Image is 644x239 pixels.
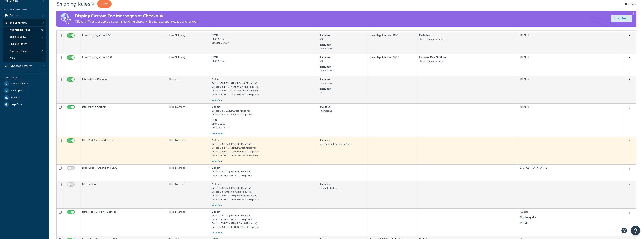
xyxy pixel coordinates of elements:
[367,54,417,76] td: Free Shipping Over $750
[320,43,331,47] strong: Excludes
[419,55,446,59] strong: Includes One Or More
[212,210,220,214] strong: Collect
[3,94,46,101] li: Analytics
[212,186,259,201] small: Collect-UPS-2DA (UPS Acct # Required) Collect-UPS-Grnd (UPS Acct # Required) Collect-UPS INTL - S...
[10,103,23,106] span: Help Docs
[167,32,210,54] td: Free Shipping
[10,21,27,24] span: Shipping Rules
[3,8,46,11] div: Manage Shipping
[3,63,46,70] a: Advanced Features 1
[10,57,16,60] span: Filters
[3,48,46,55] a: Customer Groups 13
[56,11,75,27] img: duties-banner-06bc72dcb5fe05cb3f9472aba00be2ae8eb53ab6f0d8bb03d382ba314ac3c341.png
[80,164,167,181] td: Hide Collect Ground and 2DA
[167,76,210,103] td: Discount
[41,28,43,32] span: 17
[167,103,210,137] td: Hide Methods
[212,170,252,177] small: Collect-UPS-2DA (UPS Acct # Required) Collect-UPS-Grnd (UPS Acct # Required)
[212,142,259,157] small: Collect-UPS-2DA (UPS Acct # Required) Collect-UPS INTL - STD (UPS Acct # Required) Collect-UPS IN...
[42,57,43,60] span: 7
[167,54,210,76] td: Free Shipping
[3,27,46,33] a: All Shipping Rules 17
[212,77,220,81] strong: Collect
[320,105,330,109] strong: Includes
[320,59,323,63] small: US
[518,32,623,54] td: DEALER
[518,76,623,103] td: DEALER
[10,42,27,46] span: Shipping Groups
[3,76,46,79] div: Resources
[43,64,44,68] span: 1
[518,103,623,137] td: DEALER
[10,96,21,99] span: Analytics
[3,41,46,48] a: Shipping Groups 7
[80,208,167,236] td: Retail Hide Shipping Methods
[320,182,330,186] strong: Includes
[625,1,636,7] a: Settings
[212,33,218,37] strong: UPS®
[212,231,223,234] a: View More
[80,181,167,208] td: Hide Methods
[3,55,46,62] a: Filters 7
[520,216,621,219] p: Not Logged In
[320,91,323,94] small: US
[320,186,337,190] small: Pump Restriction
[367,32,417,54] td: Free Shipping over $150
[212,122,230,129] small: UPS® Ground UPS Next Day Air®
[3,33,46,40] li: Shipping Zones
[80,76,167,103] td: International Discount
[212,109,252,116] small: Collect-UPS-2DA (UPS Acct # Required) Collect-UPS-Grnd (UPS Acct # Required)
[41,50,43,53] span: 13
[419,33,430,37] strong: Excludes
[320,138,330,142] strong: Includes
[3,101,46,108] a: Help Docs
[167,181,210,208] td: Hide Methods
[167,164,210,181] td: Hide Methods
[212,118,218,122] strong: UPS®
[3,87,46,94] a: Marketplace
[212,138,220,142] strong: Collect
[3,33,46,40] a: Shipping Zones 7
[80,32,167,54] td: Free Shipping Over $150
[80,54,167,76] td: Free Shipping Over $750
[80,137,167,164] td: Hide 2DA for local zip codes
[212,132,223,135] a: View More
[10,35,26,39] span: Shipping Zones
[611,15,632,22] a: Learn More
[75,19,198,24] p: Offset tariff costs or apply a seasonal handling charge with a transparent message at checkout.
[320,81,332,85] small: International
[212,98,223,102] a: View More
[10,50,28,53] span: Customer Groups
[80,103,167,137] td: International Carriers
[320,47,332,50] small: International
[3,48,46,55] li: Customer Groups
[419,59,444,63] small: Hose shipping exception
[212,55,218,59] strong: UPS®
[10,82,28,85] span: Test Your Rates
[320,109,332,112] small: International
[212,182,220,186] strong: Collect
[10,28,30,32] span: All Shipping Rules
[10,14,19,17] span: Carriers
[419,37,444,41] small: Hose shipping exception
[42,42,43,46] span: 7
[212,105,220,109] strong: Collect
[320,33,330,37] strong: Includes
[212,203,223,207] a: View More
[3,80,46,87] li: Test Your Rates
[320,37,323,41] small: US
[75,13,198,19] h4: Display Custom Fee Messages at Checkout
[631,226,640,235] button: Open Resource Center
[212,214,259,229] small: Collect-UPS-2DA (UPS Acct # Required) Collect-UPS-Grnd (UPS Acct # Required) Collect-UPS INTL - S...
[3,19,46,62] li: Shipping Rules
[518,164,623,181] td: 21ST CENTURY PAINTS
[320,142,352,146] small: Zip codes not eligible for 2DA ...
[212,159,223,163] a: View More
[10,64,32,68] span: Advanced Features
[518,54,623,76] td: DEALER
[3,55,46,62] li: Filters
[167,137,210,164] td: Hide Methods
[320,87,331,91] strong: Excludes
